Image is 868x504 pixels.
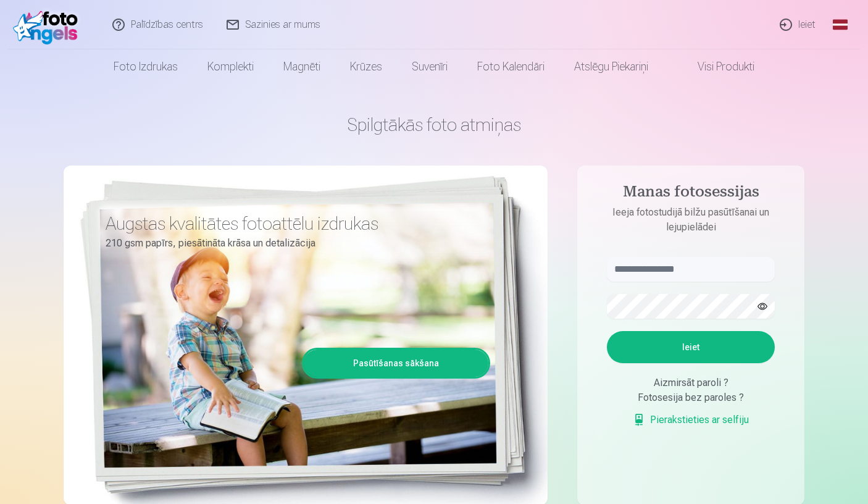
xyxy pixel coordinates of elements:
h1: Spilgtākās foto atmiņas [64,114,804,136]
a: Magnēti [269,49,335,84]
a: Krūzes [335,49,397,84]
button: Ieiet [607,331,775,363]
p: 210 gsm papīrs, piesātināta krāsa un detalizācija [106,235,481,252]
h3: Augstas kvalitātes fotoattēlu izdrukas [106,212,481,235]
h4: Manas fotosessijas [595,183,787,205]
a: Komplekti [193,49,269,84]
a: Atslēgu piekariņi [559,49,663,84]
div: Aizmirsāt paroli ? [607,376,775,390]
p: Ieeja fotostudijā bilžu pasūtīšanai un lejupielādei [595,205,787,235]
a: Foto izdrukas [99,49,193,84]
img: /fa1 [13,5,84,44]
a: Pasūtīšanas sākšana [304,350,488,377]
a: Suvenīri [397,49,462,84]
a: Foto kalendāri [462,49,559,84]
a: Visi produkti [663,49,769,84]
div: Fotosesija bez paroles ? [607,390,775,405]
a: Pierakstieties ar selfiju [633,413,749,427]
